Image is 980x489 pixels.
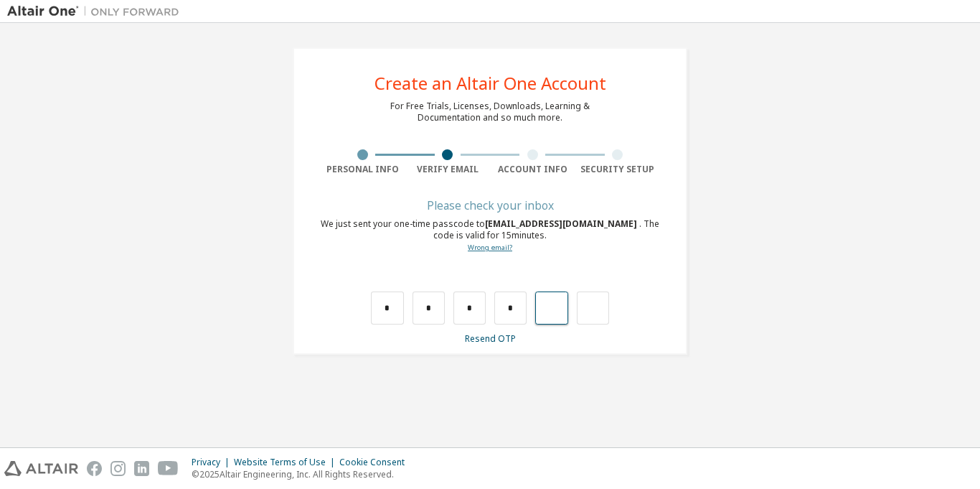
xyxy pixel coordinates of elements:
div: Security Setup [575,164,661,175]
div: For Free Trials, Licenses, Downloads, Learning & Documentation and so much more. [390,101,590,124]
img: youtube.svg [158,461,179,476]
div: We just sent your one-time passcode to . The code is valid for 15 minutes. [320,218,660,253]
p: © 2025 Altair Engineering, Inc. All Rights Reserved. [192,468,413,480]
div: Verify Email [405,164,491,175]
div: Cookie Consent [339,457,413,468]
div: Privacy [192,457,234,468]
img: altair_logo.svg [4,461,78,476]
img: instagram.svg [110,461,126,476]
img: facebook.svg [87,461,102,476]
img: linkedin.svg [134,461,149,476]
a: Resend OTP [465,332,516,345]
div: Personal Info [320,164,405,175]
a: Go back to the registration form [468,243,512,252]
div: Please check your inbox [320,201,660,210]
div: Account Info [490,164,575,175]
div: Create an Altair One Account [374,75,606,92]
div: Website Terms of Use [234,457,339,468]
span: [EMAIL_ADDRESS][DOMAIN_NAME] [485,218,639,230]
img: Altair One [7,4,187,19]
